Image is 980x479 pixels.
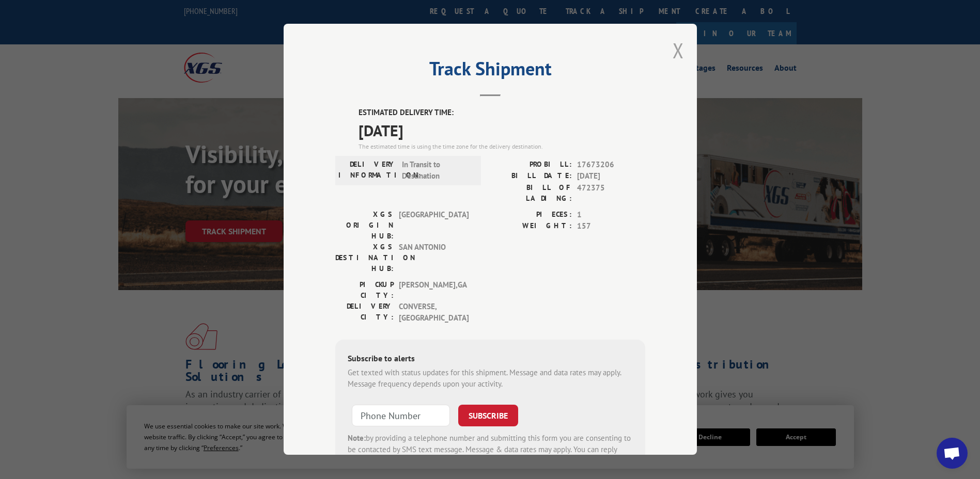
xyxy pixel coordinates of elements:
[338,159,397,182] label: DELIVERY INFORMATION:
[348,433,633,468] div: by providing a telephone number and submitting this form you are consenting to be contacted by SM...
[490,170,572,182] label: BILL DATE:
[490,209,572,221] label: PIECES:
[348,367,633,390] div: Get texted with status updates for this shipment. Message and data rates may apply. Message frequ...
[352,405,450,426] input: Phone Number
[577,182,645,204] span: 472375
[577,209,645,221] span: 1
[359,142,645,151] div: The estimated time is using the time zone for the delivery destination.
[577,220,645,232] span: 157
[490,182,572,204] label: BILL OF LADING:
[348,352,633,367] div: Subscribe to alerts
[359,107,645,119] label: ESTIMATED DELIVERY TIME:
[335,279,394,301] label: PICKUP CITY:
[399,301,469,324] span: CONVERSE , [GEOGRAPHIC_DATA]
[937,438,968,469] div: Open chat
[577,159,645,171] span: 17673206
[399,242,469,274] span: SAN ANTONIO
[673,37,684,64] button: Close modal
[335,301,394,324] label: DELIVERY CITY:
[402,159,472,182] span: In Transit to Destination
[348,433,366,443] strong: Note:
[399,209,469,242] span: [GEOGRAPHIC_DATA]
[490,220,572,232] label: WEIGHT:
[335,61,645,81] h2: Track Shipment
[490,159,572,171] label: PROBILL:
[335,242,394,274] label: XGS DESTINATION HUB:
[335,209,394,242] label: XGS ORIGIN HUB:
[577,170,645,182] span: [DATE]
[458,405,518,426] button: SUBSCRIBE
[359,119,645,142] span: [DATE]
[399,279,469,301] span: [PERSON_NAME] , GA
